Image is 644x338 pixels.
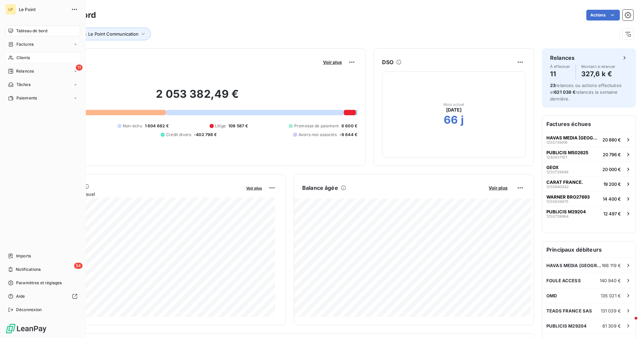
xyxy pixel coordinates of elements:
span: relances ou actions effectuées et relancés la semaine dernière. [550,83,622,101]
span: 12 497 € [603,211,621,216]
span: 19 200 € [603,181,621,187]
img: Logo LeanPay [5,323,47,334]
span: 166 119 € [602,263,621,268]
span: Mois actuel [443,102,465,107]
button: HAVAS MEDIA [GEOGRAPHIC_DATA]125073991620 880 € [542,132,636,147]
span: 1 604 662 € [145,123,169,129]
span: 6 600 € [341,123,357,129]
span: Paramètres et réglages [16,280,62,286]
button: Entité : Le Point Communication [63,28,151,40]
button: WARNER BRO27693125083997514 400 € [542,191,636,206]
span: 1240437107 [546,155,567,159]
span: Litige [215,123,226,129]
h4: 327,6 k € [581,69,615,79]
span: 23 [550,83,555,88]
span: 20 880 € [602,137,621,142]
span: 11 [76,65,83,71]
span: -9 644 € [339,132,357,138]
span: 109 587 € [228,123,248,129]
span: Factures [16,41,34,47]
a: Aide [5,291,80,302]
button: Actions [586,10,620,20]
span: 621 038 € [554,89,575,95]
span: 1250739916 [546,140,568,144]
h2: j [461,113,464,127]
span: OMD [546,293,557,298]
span: Paiements [16,95,37,101]
h6: DSO [382,58,393,66]
span: FOULE ACCESS [546,278,581,283]
h6: Principaux débiteurs [542,242,636,258]
div: LP [5,4,16,15]
span: CARAT FRANCE. [546,179,583,185]
span: TEADS FRANCE SAS [546,308,592,313]
span: GEOX [546,165,559,170]
span: À effectuer [550,65,570,69]
span: HAVAS MEDIA [GEOGRAPHIC_DATA] [546,263,602,268]
span: Entité : Le Point Communication [72,31,139,37]
span: Voir plus [489,185,507,191]
span: HAVAS MEDIA [GEOGRAPHIC_DATA] [546,135,600,140]
span: 61 309 € [602,323,621,329]
span: Crédit divers [166,132,191,138]
span: Montant à relancer [581,65,615,69]
span: PUBLICIS M502625 [546,150,588,155]
button: Voir plus [244,185,264,191]
span: WARNER BRO27693 [546,194,590,200]
span: 135 021 € [601,293,621,298]
span: 1250739964 [546,214,569,218]
span: 54 [74,263,83,269]
span: Imports [16,253,31,259]
span: Avoirs non associés [299,132,337,138]
span: 131 039 € [601,308,621,313]
span: Clients [16,55,30,61]
span: Voir plus [246,186,262,191]
span: 14 400 € [603,196,621,202]
span: 1250839975 [546,200,569,204]
span: Le Point [19,7,67,12]
h6: Balance âgée [302,184,338,192]
span: Relances [16,68,34,74]
span: 20 000 € [602,167,621,172]
span: Chiffre d'affaires mensuel [38,191,241,198]
button: GEOX125073994620 000 € [542,162,636,176]
span: 1250940042 [546,185,569,189]
span: -402 798 € [194,132,217,138]
span: 140 940 € [600,278,621,283]
span: Tâches [16,82,31,88]
button: PUBLICIS M502625124043710720 796 € [542,147,636,162]
span: 20 796 € [603,152,621,157]
iframe: Intercom live chat [621,315,637,331]
h2: 2 053 382,49 € [38,87,357,108]
span: Promesse de paiement [294,123,339,129]
span: Non-échu [123,123,142,129]
button: PUBLICIS M29204125073996412 497 € [542,206,636,221]
span: PUBLICIS M29204 [546,209,586,214]
span: [DATE] [446,107,462,113]
h6: Relances [550,54,575,62]
button: CARAT FRANCE.125094004219 200 € [542,176,636,191]
span: Voir plus [323,59,342,65]
span: Aide [16,293,25,299]
h4: 11 [550,69,570,79]
h2: 66 [444,113,458,127]
span: PUBLICIS M29204 [546,323,587,329]
span: Tableau de bord [16,28,47,34]
h6: Factures échues [542,116,636,132]
span: 1250739946 [546,170,569,174]
button: Voir plus [321,59,344,65]
button: Voir plus [487,185,509,191]
span: Notifications [16,266,41,272]
span: Déconnexion [16,307,42,313]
